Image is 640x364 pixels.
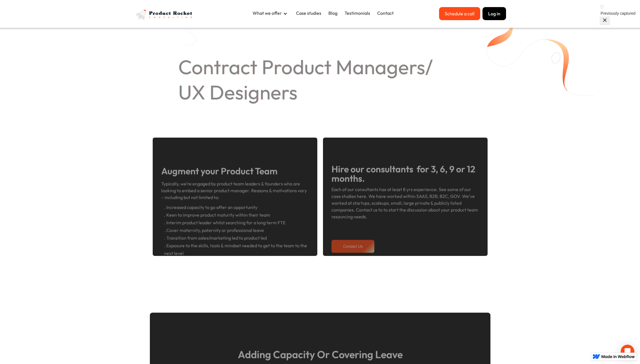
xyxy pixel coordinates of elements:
a: Blog [326,7,340,19]
a: Schedule a call [439,7,480,20]
h1: Contract Product Managers/ UX Designers [178,54,462,105]
a: Contact [374,7,396,19]
div: What we offer [250,7,293,20]
p: . Increased capacity to go after an opportunity . Keen to improve product maturity within their t... [161,204,309,257]
div: Open Intercom Messenger [621,345,634,358]
a: Contact Us [331,240,374,253]
h3: Augment your Product Team [161,164,309,177]
h3: Hire our consultants for 3, 6, 9 or 12 months. [331,164,479,183]
p: Typically, we’re engaged by product team leaders & founders who are looking to embed a senior pro... [161,180,309,201]
a: Testimonials [342,7,373,19]
div: What we offer [253,10,282,16]
img: Product Rocket full light logo [134,7,195,22]
p: Each of our consultants has at least 8 yrs experience. See some of our case studies here. We have... [331,186,479,220]
a: home [134,7,195,22]
img: Made in Webflow [601,355,635,358]
a: Case studies [293,7,324,19]
button: Log in [482,7,506,20]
